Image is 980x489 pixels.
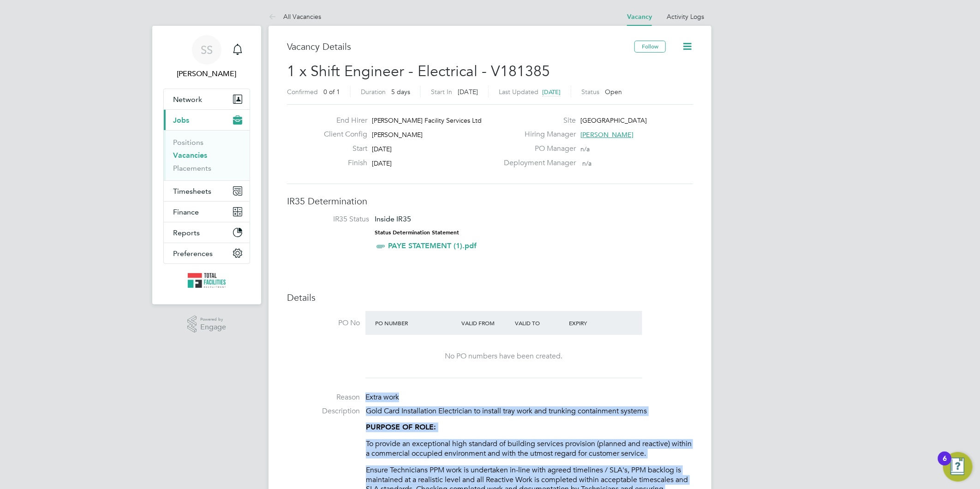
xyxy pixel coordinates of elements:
span: Timesheets [173,187,211,196]
span: SS [201,44,213,56]
span: [DATE] [372,145,392,153]
span: Network [173,95,202,104]
h3: Vacancy Details [287,41,634,53]
h3: IR35 Determination [287,195,693,207]
label: Confirmed [287,88,318,96]
span: Extra work [365,393,399,402]
button: Network [164,89,250,109]
label: End Hirer [317,116,367,125]
label: IR35 Status [296,215,369,224]
button: Preferences [164,243,250,263]
label: PO Manager [498,144,576,154]
a: SS[PERSON_NAME] [163,35,250,79]
strong: Status Determination Statement [375,229,459,236]
a: Activity Logs [667,12,704,21]
div: Jobs [164,130,250,180]
span: [PERSON_NAME] [580,131,633,139]
a: PAYE STATEMENT (1).pdf [388,241,477,250]
span: Inside IR35 [375,215,411,223]
a: Positions [173,138,203,147]
label: Start In [431,88,452,96]
div: Expiry [567,315,621,331]
label: Start [317,144,367,154]
label: PO No [287,318,360,328]
a: Go to home page [163,273,250,288]
a: Vacancies [173,151,207,160]
a: Powered byEngage [187,316,227,333]
span: n/a [580,145,590,153]
span: [GEOGRAPHIC_DATA] [580,116,647,125]
span: n/a [582,159,592,167]
span: [DATE] [542,88,561,96]
label: Site [498,116,576,125]
span: 0 of 1 [323,88,340,96]
button: Timesheets [164,181,250,201]
label: Deployment Manager [498,158,576,168]
label: Duration [361,88,386,96]
div: 6 [943,459,947,471]
span: Finance [173,208,199,216]
a: All Vacancies [269,12,321,21]
span: Jobs [173,116,189,125]
h3: Details [287,292,693,304]
span: Sam Skinner [163,68,250,79]
span: [DATE] [372,159,392,167]
div: Valid From [459,315,513,331]
span: Reports [173,228,200,237]
a: Vacancy [627,13,652,21]
span: Powered by [200,316,226,323]
label: Hiring Manager [498,130,576,139]
button: Finance [164,202,250,222]
button: Open Resource Center, 6 new notifications [943,452,973,482]
div: No PO numbers have been created. [375,352,633,361]
img: tfrecruitment-logo-retina.png [188,273,226,288]
strong: PURPOSE OF ROLE: [366,423,436,431]
label: Description [287,406,360,416]
label: Finish [317,158,367,168]
span: 5 days [391,88,410,96]
span: Engage [200,323,226,331]
p: Gold Card Installation Electrician to install tray work and trunking containment systems [366,406,693,416]
button: Jobs [164,110,250,130]
label: Client Config [317,130,367,139]
p: To provide an exceptional high standard of building services provision (planned and reactive) wit... [366,439,693,459]
span: Preferences [173,249,213,258]
button: Follow [634,41,666,53]
label: Last Updated [499,88,538,96]
span: Open [605,88,622,96]
span: [PERSON_NAME] [372,131,423,139]
a: Placements [173,164,211,173]
button: Reports [164,222,250,243]
span: 1 x Shift Engineer - Electrical - V181385 [287,62,550,80]
span: [PERSON_NAME] Facility Services Ltd [372,116,482,125]
span: [DATE] [458,88,478,96]
div: PO Number [373,315,459,331]
label: Status [581,88,599,96]
nav: Main navigation [152,26,261,304]
label: Reason [287,393,360,402]
div: Valid To [513,315,567,331]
